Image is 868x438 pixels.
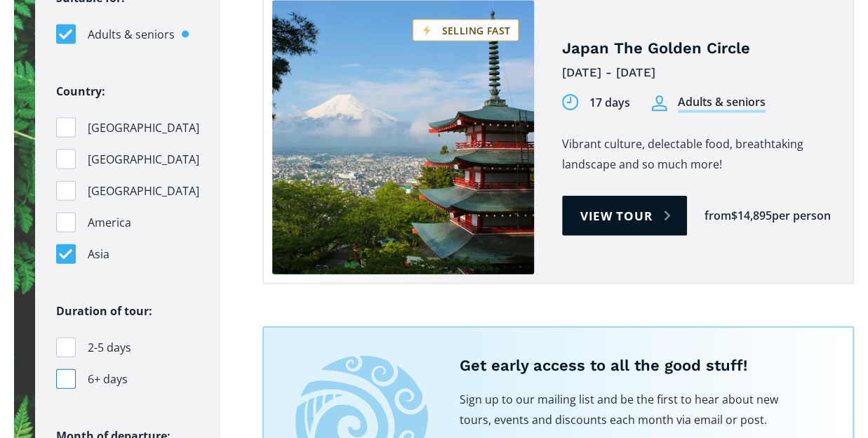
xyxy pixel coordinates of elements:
[88,245,109,264] span: Asia
[56,81,105,102] legend: Country:
[562,196,688,236] a: View tour
[562,39,832,59] h4: Japan The Golden Circle
[562,62,832,84] div: [DATE] - [DATE]
[88,213,131,232] span: America
[88,25,175,44] span: Adults & seniors
[731,208,772,224] div: $14,895
[88,338,131,357] span: 2-5 days
[678,94,766,113] div: Adults & seniors
[562,134,832,175] p: Vibrant culture, delectable food, breathtaking landscape and so much more!
[88,370,128,389] span: 6+ days
[460,356,821,376] h5: Get early access to all the good stuff!
[705,208,731,224] div: from
[589,95,602,111] div: 17
[56,301,152,321] legend: Duration of tour:
[772,208,831,224] div: per person
[88,150,199,169] span: [GEOGRAPHIC_DATA]
[460,390,782,430] p: Sign up to our mailing list and be the first to hear about new tours, events and discounts each m...
[605,95,630,111] div: days
[88,182,199,201] span: [GEOGRAPHIC_DATA]
[88,119,199,138] span: [GEOGRAPHIC_DATA]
